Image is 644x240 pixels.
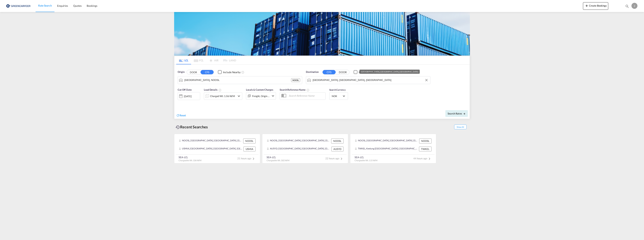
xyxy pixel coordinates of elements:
button: Search Ratesicon-arrow-right [445,110,468,117]
recent-search-card: NOOSL, [GEOGRAPHIC_DATA], [GEOGRAPHIC_DATA], [GEOGRAPHIC_DATA], [GEOGRAPHIC_DATA] NOOSLAUSYD, [GE... [262,134,348,163]
md-checkbox: Checkbox No Ink [354,70,376,74]
md-icon: icon-backup-restore [176,125,180,129]
div: Freight Origin Destination [252,93,270,99]
div: NOOSL [243,138,256,143]
md-pagination-wrapper: Use the left and right arrow keys to navigate between tabs [176,56,236,64]
md-input-container: Oslo, NOOSL [178,76,302,84]
div: Charged Wt: 1.06 W/M [210,93,235,99]
span: Enquiries [57,4,68,7]
span: NOK [332,94,342,98]
div: [DATE] [184,95,192,98]
md-icon: icon-chevron-down [271,94,275,98]
input: Search by Port [184,77,291,83]
span: Search Reference Name [280,88,309,91]
span: Show All [454,125,467,129]
button: CFS [323,70,336,74]
md-input-container: Miami, FL, USMIA [306,76,430,84]
img: GreenCarrierFCL_LCL.png [174,12,470,56]
span: Rate Search [38,4,52,7]
div: AUSYD [331,147,344,151]
md-icon: icon-magnify [625,4,629,8]
span: Origin [178,70,184,74]
span: Chargeable Wt. 1.15 W/M [355,159,377,162]
span: Reset [180,114,186,117]
div: J [631,3,637,9]
input: Search by Port [313,77,428,83]
md-select: Select Currency: kr NOKNorway Krone [331,93,346,99]
span: Search Currency [329,88,346,91]
div: SEA-LCL [267,156,289,159]
span: Bookings [87,4,97,7]
md-icon: icon-chevron-right [427,156,432,161]
span: Quotes [73,4,81,7]
div: Charged Wt: 1.06 W/Micon-chevron-down [204,92,242,100]
span: Locals & Custom Charges [246,88,273,91]
button: DOOR [187,70,200,74]
input: Search Reference Name [287,93,325,99]
div: [DATE] [178,92,200,100]
div: Freight Origin Destinationicon-chevron-down [246,92,276,100]
div: icon-magnify [625,4,629,10]
md-tab-item: LCL [176,56,191,64]
div: SEA-LCL [355,156,377,159]
div: TWKEL, Keelung (Chilung), Taiwan, Province of China, Greater China & Far East Asia, Asia Pacific [355,147,418,151]
div: NOOSL [291,78,300,82]
button: DOOR [336,70,349,74]
button: CFS [201,70,214,74]
md-icon: Chargeable Weight [218,89,221,92]
button: icon-plus 400-fgCreate Bookings [583,2,608,10]
span: 44 hours ago [413,157,432,160]
md-icon: icon-chevron-down [237,94,241,98]
span: 21 hours ago [237,157,256,160]
md-icon: icon-chevron-right [339,156,344,161]
div: icon-refreshReset [176,114,186,118]
md-icon: icon-arrow-right [463,112,466,115]
div: NOOSL, Oslo, Norway, Northern Europe, Europe [355,138,418,143]
button: Clear Input [424,77,429,83]
div: NOOSL [331,138,344,143]
md-checkbox: Checkbox No Ink [218,70,241,74]
div: NOOSL, Oslo, Norway, Northern Europe, Europe [267,138,330,143]
div: SEA-LCL [179,156,201,159]
span: 22 hours ago [325,157,344,160]
span: Destination [306,70,319,74]
span: Chargeable Wt. 1.06 W/M [179,159,201,162]
div: Include Nearby [223,70,241,74]
md-icon: icon-plus 400-fg [584,3,589,8]
div: Origin DOOR CFS Checkbox No InkUnchecked: Ignores neighbouring ports when fetching rates.Checked ... [174,65,470,119]
md-icon: Unchecked: Ignores neighbouring ports when fetching rates.Checked : Includes neighbouring ports w... [241,71,244,74]
md-icon: Your search will be saved by the below given name [306,89,309,92]
div: NOOSL [419,138,432,143]
div: [GEOGRAPHIC_DATA], [GEOGRAPHIC_DATA], [GEOGRAPHIC_DATA] [361,70,418,74]
div: USMIA, Miami, FL, United States, North America, Americas [179,147,242,151]
div: USMIA [243,147,256,151]
md-icon: icon-chevron-right [251,156,256,161]
div: NOOSL, Oslo, Norway, Northern Europe, Europe [179,138,242,143]
span: Search Rates [448,112,466,115]
div: Recent Searches [174,123,209,131]
span: Cut Off Date [178,88,192,91]
span: Chargeable Wt. 3.02 W/M [267,159,289,162]
md-datepicker: Select [178,100,180,105]
md-icon: icon-refresh [176,114,180,117]
recent-search-card: NOOSL, [GEOGRAPHIC_DATA], [GEOGRAPHIC_DATA], [GEOGRAPHIC_DATA], [GEOGRAPHIC_DATA] NOOSLUSMIA, [GE... [174,134,260,163]
span: Load Details [204,88,221,91]
div: Include Nearby [359,70,376,74]
recent-search-card: NOOSL, [GEOGRAPHIC_DATA], [GEOGRAPHIC_DATA], [GEOGRAPHIC_DATA], [GEOGRAPHIC_DATA] NOOSLTWKEL, Kee... [350,134,436,163]
img: e39c37208afe11efa9cb1d7a6ea7d6f5.png [6,2,31,10]
div: AUSYD, Sydney, Australia, Oceania, Oceania [267,147,330,151]
div: TWKEL [419,147,432,151]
